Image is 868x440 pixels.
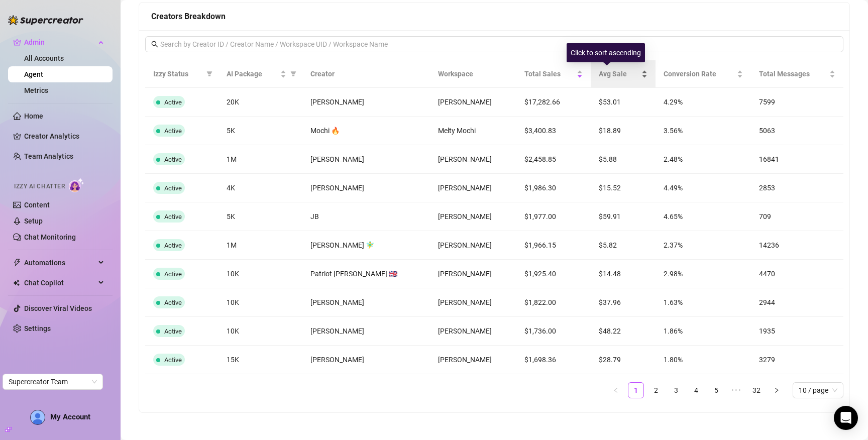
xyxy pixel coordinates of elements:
[151,10,837,23] div: Creators Breakdown
[751,288,843,317] td: 2944
[310,327,364,335] span: [PERSON_NAME]
[656,288,750,317] td: 1.63%
[13,259,21,267] span: thunderbolt
[751,231,843,260] td: 14236
[748,382,765,398] li: 32
[153,68,202,79] span: Izzy Status
[516,346,591,374] td: $1,698.36
[164,242,182,249] span: Active
[438,270,492,278] span: [PERSON_NAME]
[656,202,750,231] td: 4.65%
[164,299,182,306] span: Active
[13,38,21,46] span: crown
[591,145,656,174] td: $5.88
[708,382,724,398] li: 5
[24,86,48,94] a: Metrics
[24,304,92,312] a: Discover Viral Videos
[164,127,182,135] span: Active
[751,317,843,346] td: 1935
[656,174,750,202] td: 4.49%
[567,43,645,62] div: Click to sort ascending
[310,98,364,106] span: [PERSON_NAME]
[164,270,182,278] span: Active
[516,317,591,346] td: $1,736.00
[751,260,843,288] td: 4470
[24,128,104,144] a: Creator Analytics
[591,174,656,202] td: $15.52
[50,412,90,421] span: My Account
[151,41,158,48] span: search
[24,112,43,120] a: Home
[728,382,744,398] li: Next 5 Pages
[24,233,76,241] a: Chat Monitoring
[591,231,656,260] td: $5.82
[8,15,83,25] img: logo-BBDzfeDw.svg
[599,68,639,79] span: Avg Sale
[310,127,340,135] span: Mochi 🔥
[164,98,182,106] span: Active
[438,212,492,221] span: [PERSON_NAME]
[438,98,492,106] span: [PERSON_NAME]
[591,346,656,374] td: $28.79
[656,317,750,346] td: 1.86%
[13,279,20,286] img: Chat Copilot
[438,155,492,163] span: [PERSON_NAME]
[608,382,624,398] li: Previous Page
[219,117,302,145] td: 5K
[759,68,827,79] span: Total Messages
[591,260,656,288] td: $14.48
[751,117,843,145] td: 5063
[668,382,684,398] li: 3
[749,383,764,398] a: 32
[613,387,619,393] span: left
[628,382,644,398] li: 1
[656,117,750,145] td: 3.56%
[206,71,212,77] span: filter
[24,324,51,333] a: Settings
[24,54,64,62] a: All Accounts
[751,346,843,374] td: 3279
[310,270,397,278] span: Patriot [PERSON_NAME] 🇬🇧
[656,231,750,260] td: 2.37%
[591,60,656,88] th: Avg Sale
[302,60,430,88] th: Creator
[164,184,182,192] span: Active
[219,317,302,346] td: 10K
[656,145,750,174] td: 2.48%
[430,60,516,88] th: Workspace
[751,60,843,88] th: Total Messages
[524,68,575,79] span: Total Sales
[591,317,656,346] td: $48.22
[751,174,843,202] td: 2853
[24,255,95,271] span: Automations
[164,327,182,335] span: Active
[290,71,296,77] span: filter
[751,202,843,231] td: 709
[516,60,591,88] th: Total Sales
[591,88,656,117] td: $53.01
[656,260,750,288] td: 2.98%
[516,174,591,202] td: $1,986.30
[5,426,12,433] span: build
[164,213,182,221] span: Active
[438,241,492,249] span: [PERSON_NAME]
[9,374,97,389] span: Supercreator Team
[834,406,858,430] div: Open Intercom Messenger
[164,356,182,364] span: Active
[438,184,492,192] span: [PERSON_NAME]
[31,410,45,424] img: AD_cMMTxCeTpmN1d5MnKJ1j-_uXZCpTKapSSqNGg4PyXtR_tCW7gZXTNmFz2tpVv9LSyNV7ff1CaS4f4q0HLYKULQOwoM5GQR...
[793,382,843,398] div: Page Size
[709,383,724,398] a: 5
[656,60,750,88] th: Conversion Rate
[310,356,364,364] span: [PERSON_NAME]
[648,382,664,398] li: 2
[516,288,591,317] td: $1,822.00
[438,327,492,335] span: [PERSON_NAME]
[438,298,492,306] span: [PERSON_NAME]
[24,201,50,209] a: Content
[164,156,182,163] span: Active
[751,145,843,174] td: 16841
[656,88,750,117] td: 4.29%
[516,88,591,117] td: $17,282.66
[227,68,278,79] span: AI Package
